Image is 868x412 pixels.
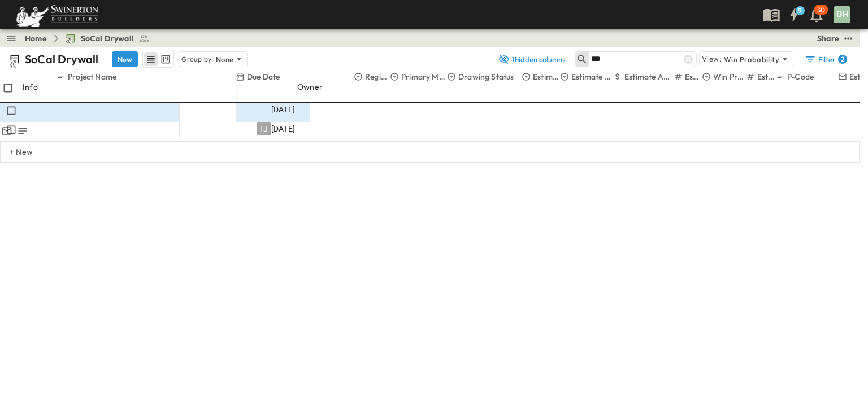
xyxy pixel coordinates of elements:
img: 6c363589ada0b36f064d841b69d3a419a338230e66bb0a533688fa5cc3e9e735.png [14,3,101,27]
div: Owner [297,71,354,103]
p: Estimate Type [533,71,560,82]
h6: 9 [798,6,802,15]
div: table view [142,51,174,68]
div: Share [817,33,839,44]
span: [DATE] [271,123,295,134]
p: Primary Market [401,71,447,82]
p: Estimate Round [685,71,702,82]
p: Estimate Number [757,71,776,82]
h6: 2 [841,55,844,64]
div: FJ [257,122,271,135]
p: View: [702,53,722,65]
p: Drawing Status [458,71,514,82]
p: Group by: [181,54,214,65]
a: Home [25,33,47,44]
p: P-Code [787,71,814,82]
div: Filter [805,54,847,65]
div: Info [23,71,57,103]
p: Win Probability [724,54,779,65]
p: SoCal Drywall [25,51,98,67]
button: row view [144,52,158,66]
span: SoCal Drywall [81,33,134,44]
p: Due Date [247,71,280,82]
nav: breadcrumbs [25,33,157,44]
p: Estimate Status [571,71,613,82]
p: Region [365,71,390,82]
span: [DATE] [271,104,295,115]
p: Estimate Amount [624,71,674,82]
button: New [112,51,138,67]
p: Win Probability [713,71,746,82]
p: + New [10,146,16,157]
p: None [216,54,234,65]
button: kanban view [158,52,172,66]
div: DH [834,6,850,23]
button: 1hidden columns [491,51,572,67]
p: Project Name [68,71,116,82]
p: 30 [817,6,825,15]
button: test [841,32,855,45]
